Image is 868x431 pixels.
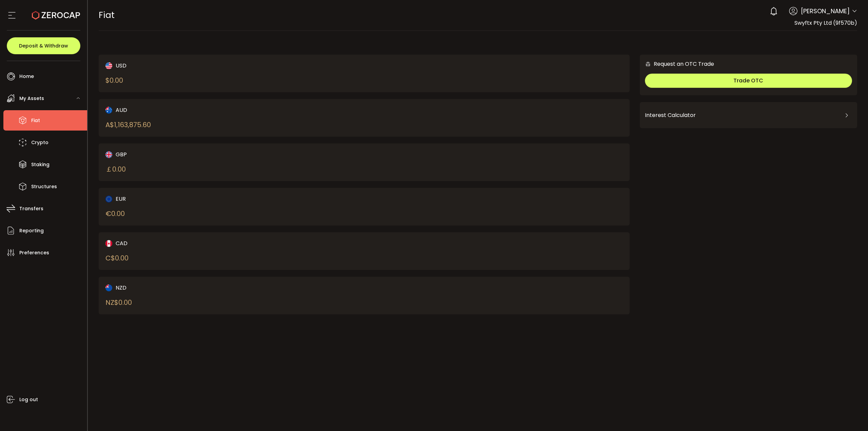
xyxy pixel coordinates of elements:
[645,74,852,88] button: Trade OTC
[99,9,115,21] span: Fiat
[31,138,48,148] span: Crypto
[31,116,40,125] span: Fiat
[19,395,38,405] span: Log out
[19,248,49,258] span: Preferences
[105,297,132,308] div: NZ$ 0.00
[640,60,714,68] div: Request an OTC Trade
[105,75,123,85] div: $ 0.00
[19,204,43,214] span: Transfers
[645,61,651,67] img: 6nGpN7MZ9FLuBP83NiajKbTRY4UzlzQtBKtCrLLspmCkSvCZHBKvY3NxgQaT5JnOQREvtQ257bXeeSTueZfAPizblJ+Fe8JwA...
[19,226,44,236] span: Reporting
[105,240,112,247] img: cad_portfolio.svg
[105,164,126,174] div: ￡ 0.00
[105,107,112,114] img: aud_portfolio.svg
[105,120,151,130] div: A$ 1,163,875.60
[105,150,338,159] div: GBP
[7,37,80,54] button: Deposit & Withdraw
[105,239,338,248] div: CAD
[801,6,850,16] span: [PERSON_NAME]
[19,43,68,48] span: Deposit & Withdraw
[794,19,857,27] span: Swyftx Pty Ltd (9f570b)
[105,209,125,219] div: € 0.00
[31,160,50,170] span: Staking
[645,107,852,123] div: Interest Calculator
[105,151,112,158] img: gbp_portfolio.svg
[105,196,112,202] img: eur_portfolio.svg
[105,285,112,291] img: nzd_portfolio.svg
[105,62,112,69] img: usd_portfolio.svg
[105,253,129,263] div: C$ 0.00
[834,398,868,431] iframe: Chat Widget
[19,72,34,81] span: Home
[105,283,338,292] div: NZD
[105,106,338,114] div: AUD
[733,77,763,84] span: Trade OTC
[19,94,44,103] span: My Assets
[31,182,57,192] span: Structures
[105,61,338,70] div: USD
[105,195,338,203] div: EUR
